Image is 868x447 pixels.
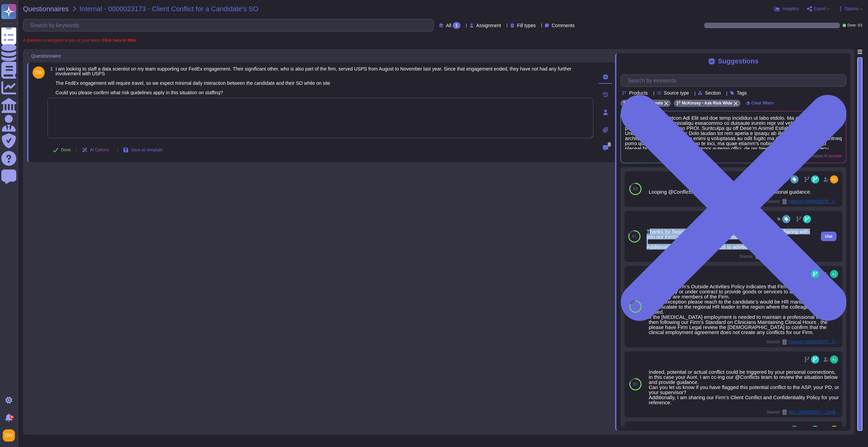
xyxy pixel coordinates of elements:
span: Options [845,7,859,11]
img: user [830,426,838,434]
span: Questionnaires [23,5,69,12]
span: Done: [847,24,856,27]
input: Search by keywords [27,19,434,31]
img: user [830,270,838,278]
span: Export [814,7,826,11]
span: 1 [47,66,53,71]
button: Done [47,143,76,157]
span: Assignment [476,23,501,28]
span: Save as template [131,148,163,152]
div: 9+ [10,415,14,419]
span: Analytics [783,7,799,11]
span: 81 [633,305,637,309]
img: user [33,66,45,79]
div: 1 [453,22,460,29]
span: Source: [767,409,840,415]
div: Indeed, potential or actual conflict could be triggered by your personal connections, in this cas... [649,369,840,405]
span: Questionnaire [31,54,61,58]
button: Save as template [118,143,168,157]
span: N/A / 0000022617 - Conflict assessment to be staffed on client where my Aunt is Assistant Deputy ... [789,410,840,414]
span: Internal - 0000023173 - Client Conflict for a Candidate's SO [80,5,258,12]
span: I am looking to staff a data scientist on my team supporting our FedEx engagement. Their signific... [56,66,572,95]
span: Fill types [517,23,536,28]
button: user [1,428,20,443]
img: user [830,175,838,183]
span: Use [825,234,832,238]
span: Done [61,148,71,152]
span: A question is assigned to you or your team. [23,38,136,42]
button: Use [821,232,836,241]
span: 0 [608,142,611,147]
img: user [830,355,838,364]
span: 83 [633,187,637,191]
b: Click here to filter [101,38,136,43]
span: AI Options [90,148,109,152]
span: 81 [632,234,636,238]
input: Search by keywords [624,75,846,86]
span: Comments [552,23,575,28]
img: user [3,429,15,442]
span: 81 [633,382,637,386]
span: All [446,23,451,28]
span: 0 / 1 [858,24,863,27]
button: Analytics [774,6,799,12]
